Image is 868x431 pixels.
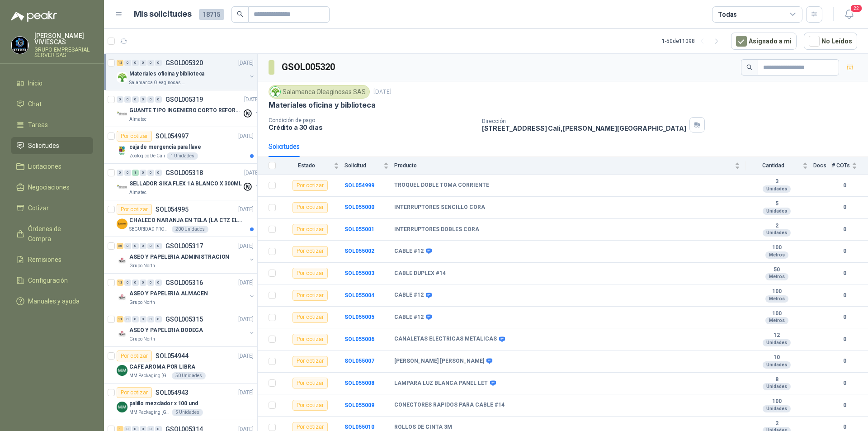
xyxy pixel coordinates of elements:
[129,289,208,298] p: ASEO Y PAPELERIA ALMACEN
[745,376,808,384] b: 8
[11,220,93,247] a: Órdenes de Compra
[344,162,382,169] span: Solicitud
[344,204,374,210] a: SOL055000
[129,253,229,261] p: ASEO Y PAPELERIA ADMINISTRACION
[344,226,374,232] b: SOL055001
[394,424,452,431] b: ROLLOS DE CINTA 3M
[745,310,808,317] b: 100
[238,132,254,141] p: [DATE]
[292,290,328,301] div: Por cotizar
[344,358,374,364] a: SOL055007
[731,33,797,50] button: Asignado a mi
[140,170,146,176] div: 0
[745,420,808,427] b: 2
[117,292,127,303] img: Company Logo
[132,243,139,249] div: 0
[292,378,328,388] div: Por cotizar
[11,199,93,217] a: Cotizar
[745,266,808,274] b: 50
[832,291,857,300] b: 0
[129,409,170,416] p: MM Packaging [GEOGRAPHIC_DATA]
[165,316,203,322] p: GSOL005315
[117,182,127,193] img: Company Logo
[28,78,42,88] span: Inicio
[156,133,189,139] p: SOL054997
[117,170,123,176] div: 0
[394,270,446,277] b: CABLE DUPLEX #14
[11,272,93,289] a: Configuración
[282,60,336,74] h3: GSOL005320
[117,365,127,376] img: Company Logo
[129,152,165,160] p: Zoologico De Cali
[841,6,857,23] button: 22
[117,218,127,229] img: Company Logo
[270,87,280,97] img: Company Logo
[832,181,857,190] b: 0
[482,118,686,124] p: Dirección
[34,47,93,58] p: GRUPO EMPRESARIAL SERVER SAS
[165,243,203,249] p: GSOL005317
[11,75,93,92] a: Inicio
[662,34,724,48] div: 1 - 50 de 11098
[155,243,162,249] div: 0
[832,203,857,212] b: 0
[11,137,93,154] a: Solicitudes
[165,60,203,66] p: GSOL005320
[832,269,857,278] b: 0
[394,314,424,321] b: CABLE #12
[147,279,154,286] div: 0
[132,170,139,176] div: 1
[117,350,152,361] div: Por cotizar
[832,357,857,365] b: 0
[394,226,479,233] b: INTERRUPTORES DOBLES CORA
[281,157,344,175] th: Estado
[244,169,259,177] p: [DATE]
[117,167,261,196] a: 0 0 1 0 0 0 GSOL005318[DATE] Company LogoSELLADOR SIKA FLEX 1A BLANCO X 300MLAlmatec
[156,389,189,396] p: SOL054943
[28,255,61,265] span: Remisiones
[172,226,208,233] div: 200 Unidades
[832,162,850,169] span: # COTs
[394,248,424,255] b: CABLE #12
[28,161,61,171] span: Licitaciones
[745,178,808,185] b: 3
[147,170,154,176] div: 0
[394,157,745,175] th: Producto
[292,356,328,367] div: Por cotizar
[832,335,857,344] b: 0
[745,354,808,361] b: 10
[129,189,146,196] p: Almatec
[832,225,857,234] b: 0
[129,372,170,379] p: MM Packaging [GEOGRAPHIC_DATA]
[129,216,242,225] p: CHALECO NARANJA EN TELA (LA CTZ ELEGIDA DEBE ENVIAR MUESTRA)
[269,123,475,131] p: Crédito a 30 días
[394,292,424,299] b: CABLE #12
[155,60,162,66] div: 0
[104,384,257,420] a: Por cotizarSOL054943[DATE] Company Logopalillo mezclador x 100 undMM Packaging [GEOGRAPHIC_DATA]5...
[745,162,801,169] span: Cantidad
[117,72,127,83] img: Company Logo
[344,182,374,189] a: SOL054999
[765,251,788,259] div: Metros
[238,59,254,67] p: [DATE]
[117,316,123,322] div: 11
[292,400,328,411] div: Por cotizar
[344,380,374,386] a: SOL055008
[140,60,146,66] div: 0
[344,270,374,276] a: SOL055003
[129,70,204,78] p: Materiales oficina y biblioteca
[104,347,257,384] a: Por cotizarSOL054944[DATE] Company LogoCAFE AROMA POR LIBRAMM Packaging [GEOGRAPHIC_DATA]50 Unidades
[129,363,195,371] p: CAFE AROMA POR LIBRA
[28,224,85,244] span: Órdenes de Compra
[11,116,93,133] a: Tareas
[132,316,139,322] div: 0
[765,317,788,324] div: Metros
[155,279,162,286] div: 0
[132,60,139,66] div: 0
[344,248,374,254] b: SOL055002
[344,402,374,408] b: SOL055009
[28,275,68,285] span: Configuración
[11,37,28,54] img: Company Logo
